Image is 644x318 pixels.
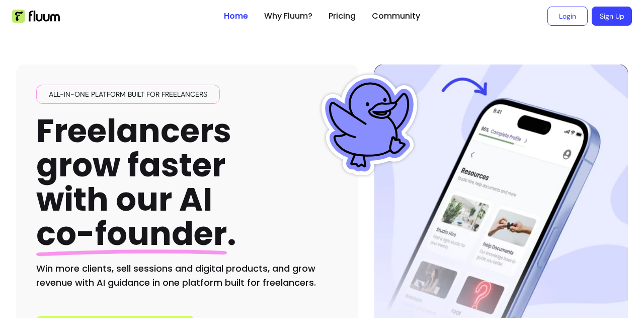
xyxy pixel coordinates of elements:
[372,10,420,22] a: Community
[36,211,227,256] span: co-founder
[45,89,211,99] span: All-in-one platform built for freelancers
[36,262,338,290] h2: Win more clients, sell sessions and digital products, and grow revenue with AI guidance in one pl...
[329,10,356,22] a: Pricing
[319,75,420,175] img: Fluum Duck sticker
[592,7,632,26] a: Sign Up
[224,10,248,22] a: Home
[12,10,60,23] img: Fluum Logo
[264,10,312,22] a: Why Fluum?
[36,114,236,251] h1: Freelancers grow faster with our AI .
[547,7,588,26] a: Login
